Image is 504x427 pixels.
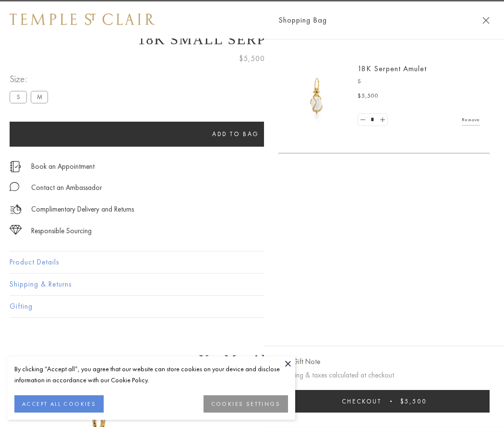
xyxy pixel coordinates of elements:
div: Contact an Ambassador [31,182,102,194]
img: P51836-E11SERPPV [288,67,346,125]
button: Checkout $5,500 [278,390,490,413]
a: Set quantity to 0 [358,114,368,126]
h3: You May Also Like [24,352,480,367]
button: ACCEPT ALL COOKIES [14,395,104,413]
p: S [358,77,480,87]
button: Close Shopping Bag [482,17,490,24]
span: Checkout [342,397,382,405]
span: Size: [10,71,52,87]
span: Add to bag [212,130,259,138]
button: Product Details [10,251,494,273]
button: Add Gift Note [278,356,320,368]
p: Complimentary Delivery and Returns [31,203,134,215]
a: Remove [462,114,480,125]
img: MessageIcon-01_2.svg [10,182,19,191]
span: $5,500 [239,52,265,65]
button: COOKIES SETTINGS [204,395,288,413]
div: Responsible Sourcing [31,225,92,237]
img: Temple St. Clair [10,13,155,25]
a: Set quantity to 2 [377,114,387,126]
button: Add to bag [10,122,462,147]
div: By clicking “Accept all”, you agree that our website can store cookies on your device and disclos... [14,364,288,386]
a: Book an Appointment [31,161,95,172]
img: icon_sourcing.svg [10,225,22,235]
h1: 18K Small Serpent Amulet [10,31,494,48]
span: $5,500 [358,91,379,101]
p: Shipping & taxes calculated at checkout [278,369,490,381]
label: M [31,91,48,103]
a: 18K Serpent Amulet [358,63,427,74]
img: icon_appointment.svg [10,161,21,172]
img: icon_delivery.svg [10,203,22,215]
button: Shipping & Returns [10,274,494,295]
span: Shopping Bag [278,14,327,26]
span: $5,500 [400,397,427,405]
button: Gifting [10,296,494,317]
label: S [10,91,27,103]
